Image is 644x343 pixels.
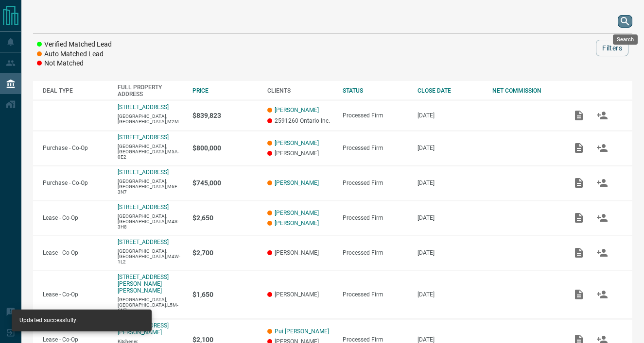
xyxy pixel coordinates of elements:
[118,213,183,229] p: [GEOGRAPHIC_DATA],[GEOGRAPHIC_DATA],M4S-3H8
[613,34,638,45] div: Search
[192,249,258,257] p: $2,700
[43,87,108,94] div: DEAL TYPE
[118,84,183,98] div: FULL PROPERTY ADDRESS
[591,249,614,256] span: Match Clients
[567,145,591,151] span: Add / View Documents
[118,297,183,313] p: [GEOGRAPHIC_DATA],[GEOGRAPHIC_DATA],L5M-6N7
[618,15,632,28] button: search button
[118,169,169,176] a: [STREET_ADDRESS]
[275,210,319,216] a: [PERSON_NAME]
[596,40,628,56] button: Filters
[37,59,112,68] li: Not Matched
[418,249,483,256] p: [DATE]
[343,249,408,256] div: Processed Firm
[192,144,258,152] p: $800,000
[567,214,591,221] span: Add / View Documents
[275,220,319,227] a: [PERSON_NAME]
[275,328,329,335] a: Pui [PERSON_NAME]
[591,291,614,298] span: Match Clients
[43,180,108,186] p: Purchase - Co-Op
[192,179,258,187] p: $745,000
[418,87,483,94] div: CLOSE DATE
[43,291,108,298] p: Lease - Co-Op
[43,336,108,343] p: Lease - Co-Op
[343,87,408,94] div: STATUS
[343,291,408,298] div: Processed Firm
[275,140,319,147] a: [PERSON_NAME]
[43,214,108,221] p: Lease - Co-Op
[267,87,332,94] div: CLIENTS
[591,214,614,221] span: Match Clients
[418,112,483,119] p: [DATE]
[567,180,591,186] span: Add / View Documents
[118,248,183,264] p: [GEOGRAPHIC_DATA],[GEOGRAPHIC_DATA],M4W-1L2
[118,144,183,160] p: [GEOGRAPHIC_DATA],[GEOGRAPHIC_DATA],M5A-0E2
[418,180,483,186] p: [DATE]
[275,180,319,186] a: [PERSON_NAME]
[118,239,169,245] a: [STREET_ADDRESS]
[37,40,112,49] li: Verified Matched Lead
[418,336,483,343] p: [DATE]
[343,214,408,221] div: Processed Firm
[567,291,591,298] span: Add / View Documents
[343,336,408,343] div: Processed Firm
[267,249,332,256] p: [PERSON_NAME]
[118,204,169,211] a: [STREET_ADDRESS]
[275,107,319,114] a: [PERSON_NAME]
[267,150,332,157] p: [PERSON_NAME]
[43,145,108,151] p: Purchase - Co-Op
[192,214,258,222] p: $2,650
[567,112,591,118] span: Add / View Documents
[418,145,483,151] p: [DATE]
[192,87,258,94] div: PRICE
[591,145,614,151] span: Match Clients
[192,112,258,119] p: $839,823
[118,179,183,195] p: [GEOGRAPHIC_DATA],[GEOGRAPHIC_DATA],M6E-3N7
[118,104,169,111] a: [STREET_ADDRESS]
[19,312,78,328] div: Updated successfully.
[343,180,408,186] div: Processed Firm
[591,336,614,343] span: Match Clients
[567,336,591,343] span: Add / View Documents
[267,117,332,124] p: 2591260 Ontario Inc.
[267,291,332,298] p: [PERSON_NAME]
[37,49,112,59] li: Auto Matched Lead
[492,87,557,94] div: NET COMMISSION
[118,274,169,294] a: [STREET_ADDRESS][PERSON_NAME][PERSON_NAME]
[418,214,483,221] p: [DATE]
[43,249,108,256] p: Lease - Co-Op
[418,291,483,298] p: [DATE]
[567,249,591,256] span: Add / View Documents
[343,145,408,151] div: Processed Firm
[343,112,408,119] div: Processed Firm
[591,180,614,186] span: Match Clients
[591,112,614,118] span: Match Clients
[118,134,169,141] a: [STREET_ADDRESS]
[118,114,183,124] p: [GEOGRAPHIC_DATA],[GEOGRAPHIC_DATA],M2M-
[192,291,258,298] p: $1,650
